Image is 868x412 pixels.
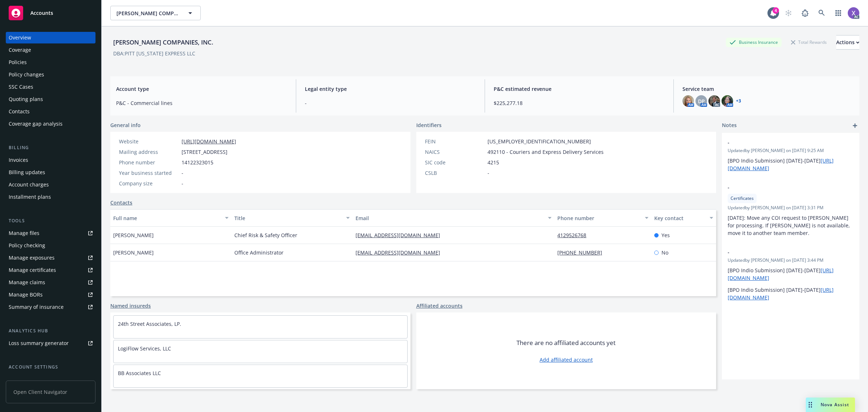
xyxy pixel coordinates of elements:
p: [BPO Indio Submission] [DATE]-[DATE] [728,266,854,282]
span: P&C estimated revenue [494,85,665,93]
div: Account settings [6,363,95,371]
div: [PERSON_NAME] COMPANIES, INC. [110,38,216,47]
a: +3 [736,99,741,103]
a: Report a Bug [798,6,812,20]
a: Manage files [6,227,95,239]
div: Billing [6,144,95,151]
span: Certificates [731,195,754,202]
img: photo [722,95,733,107]
div: Full name [113,214,221,222]
button: Key contact [651,209,716,227]
div: Billing updates [9,167,45,178]
a: [EMAIL_ADDRESS][DOMAIN_NAME] [356,249,446,256]
div: Installment plans [9,191,51,203]
div: Manage claims [9,277,45,288]
button: Full name [110,209,231,227]
span: Updated by [PERSON_NAME] on [DATE] 3:44 PM [728,257,854,264]
div: Coverage [9,44,31,56]
div: NAICS [425,148,485,156]
span: Yes [661,231,670,239]
span: P&C - Commercial lines [116,99,287,107]
span: Accounts [30,10,53,16]
p: [BPO Indio Submission] [DATE]-[DATE] [728,286,854,301]
a: Add affiliated account [540,356,593,363]
a: Installment plans [6,191,95,203]
span: Legal entity type [305,85,476,93]
span: Office Administrator [234,249,284,256]
div: Manage files [9,227,39,239]
div: SSC Cases [9,81,33,93]
a: 4129526768 [557,232,592,239]
span: - [728,184,835,191]
a: SSC Cases [6,81,95,93]
div: Quoting plans [9,93,43,105]
span: Updated by [PERSON_NAME] on [DATE] 3:31 PM [728,205,854,211]
span: Open Client Navigator [6,381,95,403]
p: [BPO Indio Submission] [DATE]-[DATE] [728,157,854,172]
a: Affiliated accounts [416,302,463,310]
a: Billing updates [6,167,95,178]
a: Manage certificates [6,264,95,276]
span: - [182,169,183,177]
div: Policy checking [9,240,45,251]
div: Mailing address [119,148,179,156]
div: Coverage gap analysis [9,118,63,130]
button: Nova Assist [806,398,855,412]
span: There are no affiliated accounts yet [516,339,616,347]
div: Manage BORs [9,289,43,300]
div: Title [234,214,342,222]
a: Search [814,6,829,20]
a: Contacts [6,106,95,117]
div: Year business started [119,169,179,177]
button: Actions [836,35,859,50]
div: DBA: PITT [US_STATE] EXPRESS LLC [113,50,195,57]
div: CSLB [425,169,485,177]
a: LogiFlow Services, LLC [118,345,171,352]
div: Account charges [9,179,49,190]
span: - [728,248,835,256]
div: Summary of insurance [9,301,64,313]
span: 14122323015 [182,159,213,166]
span: [US_EMPLOYER_IDENTIFICATION_NUMBER] [488,138,591,145]
div: Manage exposures [9,252,55,264]
a: add [851,121,859,130]
span: - [182,180,183,187]
div: Key contact [654,214,705,222]
div: Policy changes [9,69,44,80]
a: Overview [6,32,95,43]
div: -CertificatesUpdatedby [PERSON_NAME] on [DATE] 3:31 PM[DATE]: Move any COI request to [PERSON_NAM... [722,178,859,243]
div: -Updatedby [PERSON_NAME] on [DATE] 3:44 PM[BPO Indio Submission] [DATE]-[DATE][URL][DOMAIN_NAME][... [722,243,859,307]
div: Phone number [557,214,641,222]
div: SIC code [425,159,485,166]
a: [EMAIL_ADDRESS][DOMAIN_NAME] [356,232,446,239]
a: Coverage gap analysis [6,118,95,130]
button: [PERSON_NAME] COMPANIES, INC. [110,6,201,20]
div: Email [356,214,544,222]
div: Tools [6,217,95,224]
span: 492110 - Couriers and Express Delivery Services [488,148,604,156]
span: Account type [116,85,287,93]
a: Named insureds [110,302,151,310]
a: Service team [6,374,95,385]
div: Service team [9,374,40,385]
span: [STREET_ADDRESS] [182,148,227,156]
a: BB Associates LLC [118,370,161,377]
a: Manage BORs [6,289,95,300]
span: DP [698,97,705,105]
button: Phone number [554,209,651,227]
img: photo [682,95,694,107]
span: [PERSON_NAME] [113,231,154,239]
a: Policy checking [6,240,95,251]
div: Analytics hub [6,327,95,335]
img: photo [709,95,720,107]
a: 24th Street Associates, LP. [118,320,181,327]
span: Updated by [PERSON_NAME] on [DATE] 9:25 AM [728,147,854,154]
span: [PERSON_NAME] [113,249,154,256]
a: Invoices [6,154,95,166]
a: Contacts [110,199,132,206]
span: Service team [682,85,854,93]
a: Quoting plans [6,93,95,105]
a: Policies [6,56,95,68]
div: Drag to move [806,398,815,412]
a: Account charges [6,179,95,190]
